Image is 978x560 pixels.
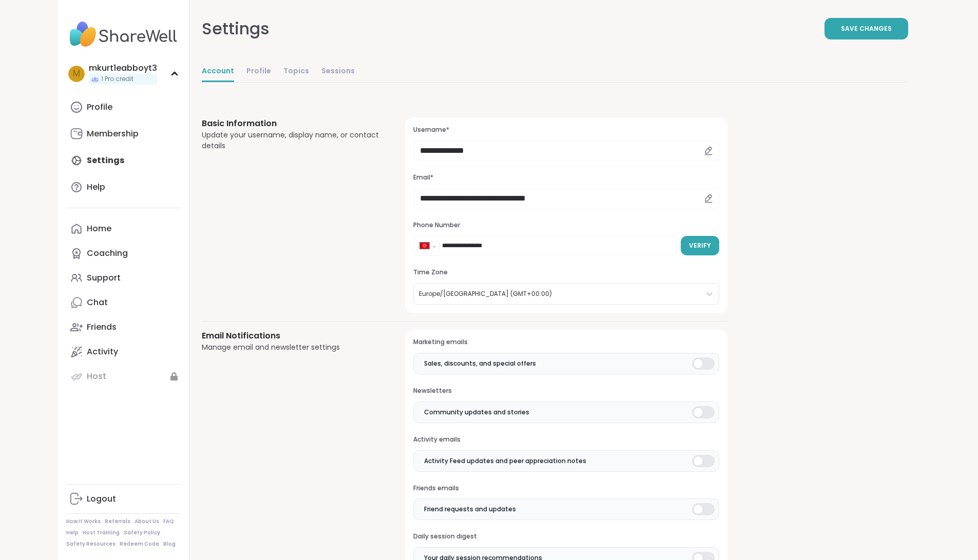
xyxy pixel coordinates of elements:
h3: Newsletters [413,387,719,395]
div: Support [87,272,121,284]
div: Friends [87,322,117,333]
button: Save Changes [824,18,908,39]
a: Sessions [321,62,355,82]
div: Activity [87,346,118,357]
a: Redeem Code [120,541,159,548]
div: Coaching [87,248,128,259]
a: Host Training [83,529,120,536]
div: Chat [87,297,108,308]
h3: Daily session digest [413,532,719,541]
h3: Basic Information [202,117,381,130]
span: Friend requests and updates [424,505,516,514]
div: Home [87,223,111,234]
div: Manage email and newsletter settings [202,342,381,353]
a: Host [66,364,181,389]
span: Verify [689,241,711,250]
div: Profile [87,102,112,113]
a: Safety Resources [66,541,116,548]
h3: Email Notifications [202,330,381,342]
a: How It Works [66,518,101,525]
a: Profile [66,95,181,119]
h3: Email* [413,173,719,182]
div: Settings [202,16,270,41]
h3: Activity emails [413,435,719,444]
span: Save Changes [841,24,892,33]
a: Blog [163,541,176,548]
a: Referrals [105,518,130,525]
a: Topics [283,62,309,82]
h3: Friends emails [413,484,719,493]
div: mkurt1eabboyt3 [89,63,157,74]
h3: Phone Number [413,221,719,230]
span: Activity Feed updates and peer appreciation notes [424,456,586,466]
a: Account [202,62,234,82]
div: Host [87,371,106,382]
span: m [73,67,80,81]
a: Membership [66,122,181,146]
a: Help [66,175,181,199]
h3: Time Zone [413,268,719,277]
a: About Us [135,518,159,525]
div: Update your username, display name, or contact details [202,130,381,151]
a: Safety Policy [124,529,160,536]
h3: Username* [413,126,719,134]
a: Coaching [66,241,181,266]
a: Chat [66,290,181,315]
a: Logout [66,487,181,511]
h3: Marketing emails [413,338,719,347]
span: Sales, discounts, and special offers [424,359,536,368]
button: Verify [681,236,719,255]
a: Friends [66,315,181,339]
div: Membership [87,128,139,139]
div: Logout [87,493,116,505]
a: Home [66,216,181,241]
img: ShareWell Nav Logo [66,16,181,52]
a: Support [66,266,181,290]
a: FAQ [163,518,174,525]
a: Activity [66,339,181,364]
a: Profile [246,62,271,82]
div: Help [87,182,105,193]
a: Help [66,529,79,536]
span: 1 Pro credit [101,75,133,84]
span: Community updates and stories [424,408,529,417]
